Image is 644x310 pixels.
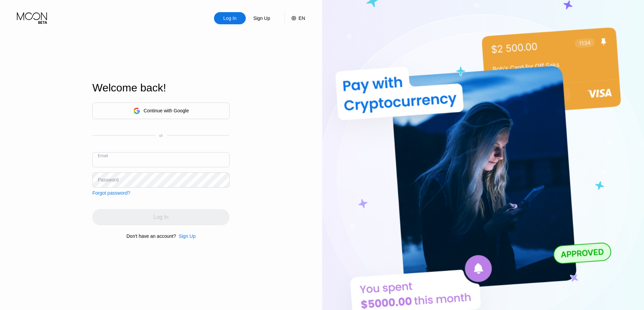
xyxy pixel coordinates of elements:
[223,15,237,22] div: Log In
[176,233,196,239] div: Sign Up
[299,16,305,21] div: EN
[92,190,130,196] div: Forgot password?
[144,108,189,113] div: Continue with Google
[126,233,176,239] div: Don't have an account?
[284,12,305,24] div: EN
[98,153,108,158] div: Email
[159,133,163,138] div: or
[92,103,230,119] div: Continue with Google
[214,12,246,24] div: Log In
[246,12,278,24] div: Sign Up
[253,15,271,22] div: Sign Up
[92,82,230,94] div: Welcome back!
[98,177,118,182] div: Password
[179,233,196,239] div: Sign Up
